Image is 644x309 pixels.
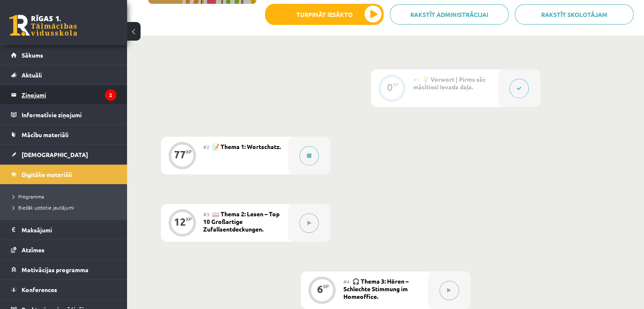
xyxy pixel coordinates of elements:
span: Sākums [22,51,43,59]
a: Ziņojumi2 [11,85,116,105]
a: Motivācijas programma [11,260,116,279]
button: Turpināt iesākto [265,4,384,25]
a: Sākums [11,45,116,65]
legend: Maksājumi [22,220,116,240]
a: Mācību materiāli [11,125,116,144]
div: 6 [317,285,323,293]
a: Atzīmes [11,240,116,259]
a: Konferences [11,280,116,299]
span: #2 [203,143,210,150]
span: Biežāk uzdotie jautājumi [13,204,74,211]
span: Digitālie materiāli [22,171,72,178]
a: Digitālie materiāli [11,165,116,184]
a: Programma [13,193,119,200]
a: Aktuāli [11,65,116,85]
span: Konferences [22,286,57,293]
div: XP [186,149,192,154]
span: #4 [343,278,350,285]
span: 📝 Thema 1: Wortschatz. [212,143,281,150]
span: Programma [13,193,44,200]
a: Maksājumi [11,220,116,240]
span: #3 [203,211,210,218]
a: Biežāk uzdotie jautājumi [13,204,119,211]
div: XP [393,82,399,87]
legend: Informatīvie ziņojumi [22,105,116,124]
span: Motivācijas programma [22,266,88,273]
span: 📖 Thema 2: Lesen – Top 10 Großartige Zufallsentdeckungen. [203,210,279,233]
span: 💡 Vorwort | Pirms sāc mācīties! Ievada daļa. [413,75,486,91]
a: Rakstīt skolotājam [515,4,633,25]
a: [DEMOGRAPHIC_DATA] [11,145,116,164]
span: [DEMOGRAPHIC_DATA] [22,151,88,158]
i: 2 [105,89,116,101]
a: Rīgas 1. Tālmācības vidusskola [9,15,77,36]
div: 77 [174,151,186,158]
div: XP [186,217,192,221]
span: #1 [413,76,420,83]
div: XP [323,284,329,289]
span: Atzīmes [22,246,44,254]
a: Informatīvie ziņojumi [11,105,116,124]
span: Mācību materiāli [22,131,69,138]
div: 12 [174,218,186,226]
a: Rakstīt administrācijai [390,4,509,25]
span: 🎧 Thema 3: Hören – Schlechte Stimmung im Homeoffice. [343,277,409,300]
div: 0 [387,83,393,91]
legend: Ziņojumi [22,85,116,105]
span: Aktuāli [22,71,42,79]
